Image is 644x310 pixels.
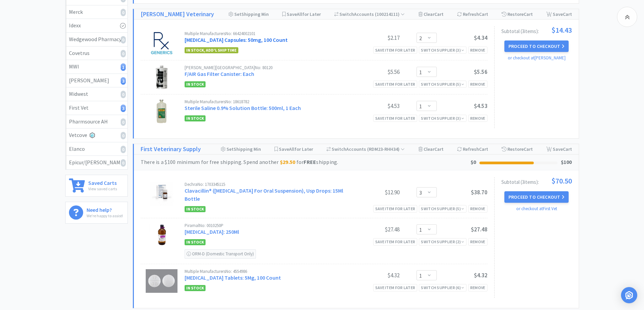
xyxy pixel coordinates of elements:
[468,81,487,88] div: Remove
[234,11,241,17] span: Set
[66,5,127,19] a: Merck0
[121,77,126,85] i: 3
[66,60,127,74] a: MWI1
[185,182,349,187] div: Dechra No: 1703345115
[185,223,349,228] div: Piramal No: 0010250P
[349,271,400,279] div: $4.32
[373,205,418,212] div: Save item for later
[373,238,418,245] div: Save item for later
[185,31,349,36] div: Multiple Manufacturers No: 66424002101
[121,9,126,16] i: 0
[121,36,126,44] i: 0
[327,144,405,154] div: Accounts
[524,11,533,17] span: Cart
[229,9,269,19] div: Shipping Min
[621,287,637,303] div: Open Intercom Messenger
[501,177,572,185] div: Subtotal ( 3 item s ):
[468,47,487,54] div: Remove
[501,26,572,34] div: Subtotal ( 3 item s ):
[373,81,418,88] div: Save item for later
[66,142,127,156] a: Elanco0
[185,47,238,53] span: In stock, add'l ship time
[69,131,124,140] div: Vetcove
[141,158,471,167] div: There is a $100 minimum for free shipping. Spend another for shipping.
[185,71,254,77] a: F/AIR Gas Filter Canister: Each
[563,11,572,17] span: Cart
[185,100,349,104] div: Multiple Manufacturers No: 18618782
[524,146,533,152] span: Cart
[150,182,173,206] img: f91954f6322b4412aa9f2da9bfaa6851_623024.jpeg
[121,146,126,153] i: 0
[502,144,533,154] div: Restore
[474,34,487,41] span: $4.34
[349,34,400,42] div: $2.17
[468,205,487,212] div: Remove
[468,115,487,122] div: Remove
[457,9,488,19] div: Refresh
[349,188,400,196] div: $12.90
[349,225,400,233] div: $27.48
[221,144,261,154] div: Shipping Min
[280,159,295,165] strong: $29.50
[349,68,400,76] div: $5.56
[471,158,476,167] div: $0
[121,91,126,98] i: 0
[185,36,288,43] a: [MEDICAL_DATA] Capsules: 50mg, 100 Count
[419,9,444,19] div: Clear
[508,55,566,61] a: or checkout at [PERSON_NAME]
[185,81,206,87] span: In Stock
[373,115,418,122] div: Save item for later
[374,11,405,17] span: ( 100214111 )
[474,102,487,110] span: $4.53
[146,269,177,293] img: d734e13537974e3d89510dfbc2869010_151845.jpeg
[69,117,124,126] div: Pharmsource AH
[69,158,124,167] div: Epicur/[PERSON_NAME]
[121,159,126,167] i: 0
[421,205,464,212] div: Switch Supplier ( 5 )
[66,47,127,60] a: Covetrus0
[65,175,128,197] a: Saved CartsView saved carts
[69,145,124,153] div: Elanco
[561,158,572,167] div: $100
[185,105,301,111] a: Sterile Saline 0.9% Solution Bottle: 500ml, 1 Each
[474,68,487,76] span: $5.56
[419,144,444,154] div: Clear
[479,11,488,17] span: Cart
[121,50,126,57] i: 0
[421,284,464,291] div: Switch Supplier ( 6 )
[421,47,464,53] div: Switch Supplier ( 3 )
[121,118,126,126] i: 0
[471,189,487,196] span: $38.70
[373,284,418,291] div: Save item for later
[434,146,444,152] span: Cart
[88,186,117,192] p: View saved carts
[185,228,239,235] a: [MEDICAL_DATA]: 250Ml
[332,146,346,152] span: Switch
[468,238,487,245] div: Remove
[185,249,256,259] div: ORM-D (Domestic Transport Only)
[185,285,206,291] span: In Stock
[121,63,126,71] i: 1
[69,76,124,85] div: [PERSON_NAME]
[121,105,126,112] i: 3
[373,47,418,54] div: Save item for later
[504,191,569,203] button: Proceed to Checkout
[185,115,206,121] span: In Stock
[226,146,234,152] span: Set
[66,87,127,101] a: Midwest0
[69,35,124,44] div: Wedgewood Pharmacy
[185,269,349,274] div: Multiple Manufacturers No: 4554986
[87,205,123,213] h6: Need help?
[69,90,124,98] div: Midwest
[141,9,214,19] a: [PERSON_NAME] Veterinary
[69,21,124,30] div: Idexx
[69,8,124,17] div: Merck
[185,274,281,281] a: [MEDICAL_DATA] Tablets: 5Mg, 100 Count
[339,11,354,17] span: Switch
[279,146,313,152] span: Save for Later
[516,206,557,212] a: or checkout at First Vet
[421,238,464,245] div: Switch Supplier ( 2 )
[551,177,572,185] span: $70.50
[69,62,124,71] div: MWI
[185,206,206,212] span: In Stock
